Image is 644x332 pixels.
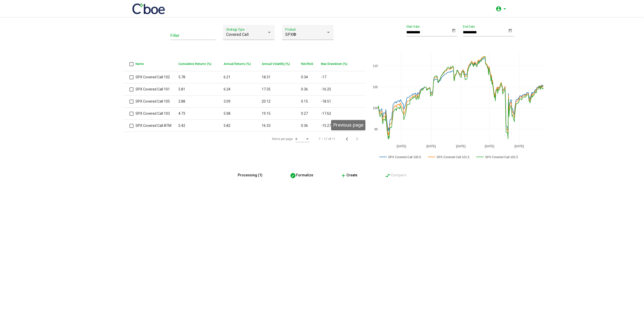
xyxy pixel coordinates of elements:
button: Create [336,171,361,180]
td: 0.27 [301,108,321,120]
button: Compare [381,171,410,180]
img: 1200px-Cboe_Global_Markets_Logo.svg.png [132,3,165,14]
td: -17.62 [321,108,365,120]
td: 2.88 [178,96,224,108]
td: -18.51 [321,96,365,108]
mat-icon: arrow_drop_down [502,6,508,12]
td: 0.36 [301,120,321,132]
span: 6 [296,137,297,141]
mat-icon: verified [290,173,296,179]
button: Formalize [286,171,317,180]
td: 0.36 [301,83,321,96]
div: Annual Returns (%) [224,62,262,66]
mat-icon: add [340,173,346,179]
td: 20.12 [262,96,301,108]
button: Processing (1) [234,171,266,180]
td: 18.31 [262,71,301,83]
td: -17 [321,71,365,83]
div: 7 – 11 of 11 [319,137,335,141]
span: Covered Call [226,32,249,37]
td: 5.42 [178,120,224,132]
td: 5.82 [224,120,262,132]
div: Cumulative Returns (%) [178,62,224,66]
td: 3.09 [224,96,262,108]
td: SPX Covered Call 105 [136,96,178,108]
td: SPX Covered Call 103 [136,108,178,120]
td: 4.73 [178,108,224,120]
div: Annual Returns (%) [224,62,251,66]
td: 19.15 [262,108,301,120]
mat-icon: account_circle [496,6,502,12]
mat-icon: compare_arrows [385,173,391,179]
span: Compare [385,173,406,177]
span: Processing (1) [238,173,262,177]
td: 5.81 [178,83,224,96]
td: 16.33 [262,120,301,132]
div: Name [136,62,178,66]
td: 6.21 [224,71,262,83]
td: -15.27 [321,120,365,132]
td: 6.24 [224,83,262,96]
button: Previous page [343,134,354,144]
td: SPX Covered Call 102 [136,71,178,83]
div: Max Drawdown (%) [321,62,359,66]
button: Next page [354,134,364,144]
td: 0.15 [301,96,321,108]
td: -16.25 [321,83,365,96]
mat-select: Items per page: [296,137,310,141]
div: Items per page: [272,137,293,141]
div: Name [136,62,144,66]
td: SPX Covered Call 101 [136,83,178,96]
div: Annual Volatility (%) [262,62,301,66]
span: Create [340,173,357,177]
td: 5.78 [178,71,224,83]
span: Formalize [290,173,313,177]
span: SPX® [285,32,296,37]
td: 0.34 [301,71,321,83]
td: 17.35 [262,83,301,96]
td: SPX Covered Call ATM [136,120,178,132]
div: Cumulative Returns (%) [178,62,211,66]
div: Annual Volatility (%) [262,62,290,66]
div: Ret/Risk [301,62,321,66]
div: Ret/Risk [301,62,313,66]
div: Max Drawdown (%) [321,62,347,66]
button: Open calendar [508,28,514,34]
button: Open calendar [452,28,458,34]
td: 5.08 [224,108,262,120]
